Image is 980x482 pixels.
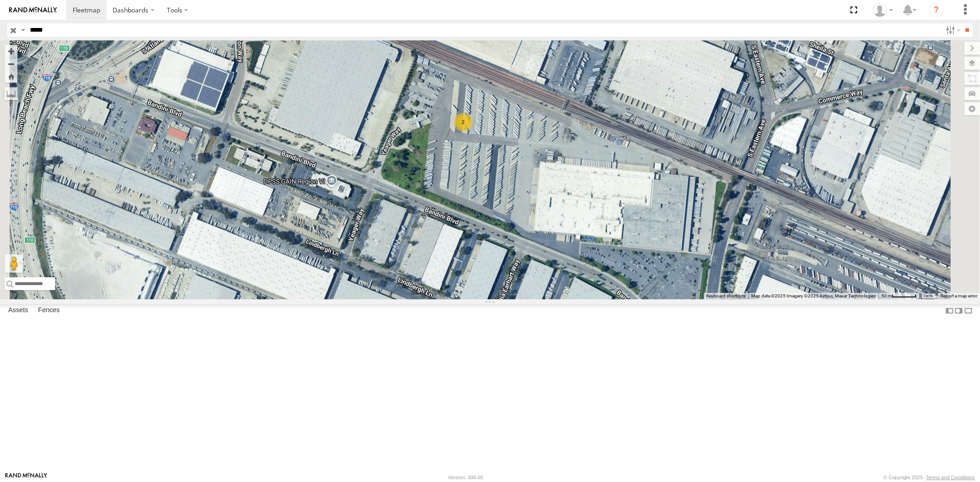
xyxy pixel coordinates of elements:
label: Search Query [19,23,27,37]
label: Map Settings [964,102,980,115]
label: Fences [34,304,64,317]
span: 50 m [881,293,892,298]
button: Zoom out [5,57,17,70]
a: Terms and Conditions [926,475,975,480]
button: Zoom Home [5,70,17,83]
button: Drag Pegman onto the map to open Street View [5,254,23,273]
img: rand-logo.svg [9,7,57,13]
a: Visit our Website [5,473,47,482]
div: Version: 306.00 [448,475,483,480]
div: 2 [454,113,472,131]
label: Hide Summary Table [964,304,973,317]
label: Search Filter Options [942,23,962,37]
a: Terms (opens in new tab) [924,294,934,298]
span: Map data ©2025 Imagery ©2025 Airbus, Maxar Technologies [751,293,876,298]
div: Sardor Khadjimedov [870,3,896,17]
a: Report a map error [940,293,977,298]
label: Measure [5,87,17,100]
button: Map Scale: 50 m per 50 pixels [878,293,919,299]
button: Keyboard shortcuts [706,293,746,299]
div: © Copyright 2025 - [884,475,975,480]
i: ? [929,3,944,17]
button: Zoom in [5,45,17,57]
label: Dock Summary Table to the Right [954,304,963,317]
label: Assets [4,304,33,317]
label: Dock Summary Table to the Left [945,304,954,317]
